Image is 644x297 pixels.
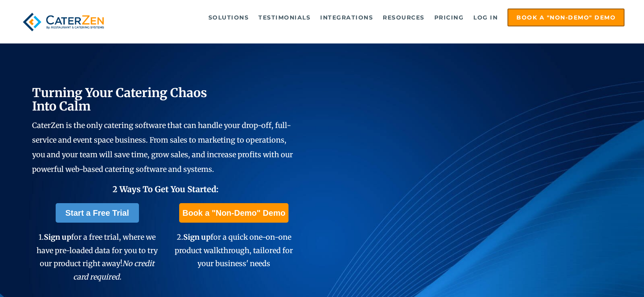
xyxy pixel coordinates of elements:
span: Sign up [44,232,71,242]
a: Book a "Non-Demo" Demo [179,203,288,223]
div: Navigation Menu [123,9,624,26]
em: No credit card required. [73,259,155,281]
a: Log in [469,9,502,26]
span: 2. for a quick one-on-one product walkthrough, tailored for your business' needs [175,232,293,268]
a: Resources [379,9,429,26]
a: Book a "Non-Demo" Demo [507,9,624,26]
a: Start a Free Trial [56,203,139,223]
a: Testimonials [254,9,314,26]
span: 2 Ways To Get You Started: [113,184,219,194]
span: Sign up [183,232,210,242]
a: Integrations [316,9,377,26]
a: Solutions [204,9,253,26]
a: Pricing [430,9,468,26]
img: caterzen [20,9,107,35]
span: Turning Your Catering Chaos Into Calm [32,85,207,114]
span: 1. for a free trial, where we have pre-loaded data for you to try our product right away! [37,232,158,281]
span: CaterZen is the only catering software that can handle your drop-off, full-service and event spac... [32,121,293,174]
